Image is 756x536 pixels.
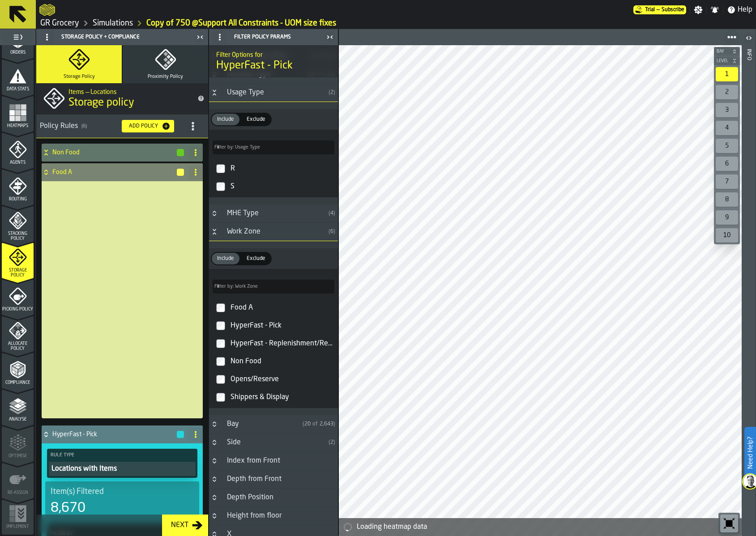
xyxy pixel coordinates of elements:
[222,492,279,503] div: Depth Position
[2,206,34,242] li: menu Stacking Policy
[216,357,225,366] input: InputCheckbox-label-react-aria2252110198-:rsu:
[49,462,196,476] button: Locations with Items
[177,431,184,438] button: button-
[339,518,742,536] div: alert-Loading heatmap data
[241,253,271,264] div: thumb
[216,50,331,59] h2: Sub Title
[716,139,738,153] div: 5
[209,512,220,519] button: Button-Height from floor-closed
[723,4,756,15] label: button-toggle-Help
[209,476,220,483] button: Button-Depth from Front-closed
[714,191,740,208] div: button-toolbar-undefined
[213,140,334,154] input: label
[320,421,333,427] span: 2,643
[714,47,740,56] button: button-
[229,372,334,387] div: InputCheckbox-react-aria2252110198-:rsv:
[330,229,333,234] span: 6
[330,211,333,216] span: 4
[209,494,220,501] button: Button-Depth Position-closed
[216,164,225,173] input: InputCheckbox-label-react-aria2252110198-:rt1:
[2,87,34,92] span: Data Stats
[216,321,225,330] input: InputCheckbox-label-react-aria2252110198-:rss:
[715,59,730,64] span: Level
[2,316,34,352] li: menu Allocate Policy
[716,121,738,135] div: 4
[209,415,338,434] h3: title-section-Bay
[42,144,185,162] div: Non Food
[216,375,225,384] input: InputCheckbox-label-react-aria2252110198-:rsv:
[40,121,115,132] div: Policy Rules
[42,163,185,181] div: Food A
[211,113,240,126] label: button-switch-multi-Include
[222,419,299,430] div: Bay
[2,96,34,132] li: menu Heatmaps
[51,487,104,497] span: Item(s) Filtered
[714,137,740,155] div: button-toolbar-undefined
[93,18,133,28] a: link-to-/wh/i/e451d98b-95f6-4604-91ff-c80219f9c36d
[222,208,325,219] div: MHE Type
[742,29,756,536] header: Info
[49,451,196,460] label: Rule Type
[52,169,176,176] h4: Food A
[714,173,740,191] div: button-toolbar-undefined
[211,370,336,388] label: InputCheckbox-label-react-aria2252110198-:rsv:
[212,114,239,125] div: thumb
[209,507,338,525] h3: title-section-Height from floor
[229,336,334,351] div: InputCheckbox-react-aria2252110198-:rst:
[38,30,194,44] div: Storage Policy + Compliance
[324,32,336,43] label: button-toggle-Close me
[690,5,706,14] label: button-toggle-Settings
[222,87,325,98] div: Usage Type
[222,437,325,448] div: Side
[333,211,335,216] span: )
[745,428,755,478] label: Need Help?
[209,228,220,235] button: Button-Work Zone-open
[333,440,335,445] span: )
[211,252,240,265] label: button-switch-multi-Include
[209,421,220,428] button: Button-Bay-closed
[81,123,87,129] span: ( 6 )
[714,56,740,65] button: button-
[2,22,34,58] li: menu Orders
[303,421,304,427] span: (
[39,2,55,18] a: logo-header
[330,90,333,95] span: 2
[243,115,269,123] span: Exclude
[211,317,336,335] label: InputCheckbox-label-react-aria2252110198-:rss:
[39,18,752,29] nav: Breadcrumb
[222,455,286,466] div: Index from Front
[36,115,208,138] h3: title-section-[object Object]
[209,204,338,223] h3: title-section-MHE Type
[304,421,311,427] span: 20
[657,7,660,13] span: —
[715,49,730,54] span: Bay
[716,192,738,207] div: 8
[211,178,336,196] label: InputCheckbox-label-react-aria2252110198-:rsh:
[357,522,738,532] div: Loading heatmap data
[209,434,338,452] h3: title-section-Side
[211,388,336,406] label: InputCheckbox-label-react-aria2252110198-:rt0:
[707,5,723,14] label: button-toggle-Notifications
[229,179,334,194] div: InputCheckbox-react-aria2252110198-:rsh:
[714,119,740,137] div: button-toolbar-undefined
[714,101,740,119] div: button-toolbar-undefined
[718,513,740,534] div: button-toolbar-undefined
[341,516,391,534] a: logo-header
[2,231,34,241] span: Stacking Policy
[209,489,338,507] h3: title-section-Depth Position
[209,452,338,470] h3: title-section-Index from Front
[51,487,194,497] div: Title
[194,32,206,43] label: button-toggle-Close me
[64,74,95,80] span: Storage Policy
[2,31,34,43] label: button-toggle-Toggle Full Menu
[2,307,34,312] span: Picking Policy
[122,120,174,132] button: button-Add Policy
[229,319,334,333] div: InputCheckbox-react-aria2252110198-:rss:
[2,242,34,278] li: menu Storage Policy
[2,123,34,128] span: Heatmaps
[214,255,238,263] span: Include
[2,389,34,425] li: menu Analyse
[716,210,738,225] div: 9
[2,341,34,351] span: Allocate Policy
[2,454,34,459] span: Optimise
